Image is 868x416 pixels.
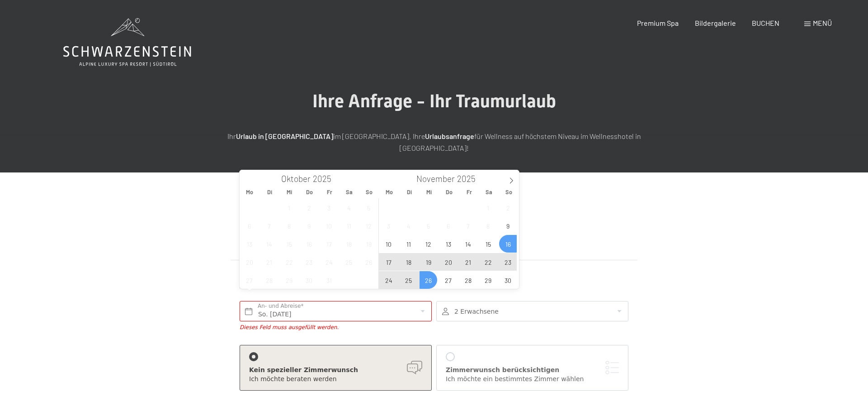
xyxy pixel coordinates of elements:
[459,189,479,195] span: Fr
[499,235,517,253] span: November 16, 2025
[260,217,278,234] span: Oktober 7, 2025
[479,235,497,253] span: November 15, 2025
[320,253,338,271] span: Oktober 24, 2025
[446,366,619,375] div: Zimmerwunsch berücksichtigen
[279,189,299,195] span: Mi
[360,253,377,271] span: Oktober 26, 2025
[420,217,437,234] span: November 5, 2025
[479,199,497,216] span: November 1, 2025
[439,271,457,289] span: November 27, 2025
[249,375,422,384] div: Ich möchte beraten werden
[359,189,379,195] span: So
[236,132,333,140] strong: Urlaub in [GEOGRAPHIC_DATA]
[320,189,340,195] span: Fr
[300,199,318,216] span: Oktober 2, 2025
[259,189,279,195] span: Di
[499,199,517,216] span: November 2, 2025
[340,199,358,216] span: Oktober 4, 2025
[439,235,457,253] span: November 13, 2025
[320,217,338,234] span: Oktober 10, 2025
[380,253,397,271] span: November 17, 2025
[459,271,477,289] span: November 28, 2025
[479,271,497,289] span: November 29, 2025
[320,199,338,216] span: Oktober 3, 2025
[280,271,298,289] span: Oktober 29, 2025
[340,253,358,271] span: Oktober 25, 2025
[260,235,278,253] span: Oktober 14, 2025
[499,271,517,289] span: November 30, 2025
[360,235,377,253] span: Oktober 19, 2025
[400,235,417,253] span: November 11, 2025
[260,271,278,289] span: Oktober 28, 2025
[340,189,359,195] span: Sa
[479,253,497,271] span: November 22, 2025
[281,175,311,183] span: Oktober
[360,199,377,216] span: Oktober 5, 2025
[479,189,499,195] span: Sa
[300,253,318,271] span: Oktober 23, 2025
[208,130,660,153] p: Ihr im [GEOGRAPHIC_DATA]. Ihre für Wellness auf höchstem Niveau im Wellnesshotel in [GEOGRAPHIC_D...
[499,253,517,271] span: November 23, 2025
[637,19,679,27] a: Premium Spa
[479,217,497,234] span: November 8, 2025
[241,217,258,234] span: Oktober 6, 2025
[380,235,397,253] span: November 10, 2025
[312,91,556,112] span: Ihre Anfrage - Ihr Traumurlaub
[419,189,439,195] span: Mi
[300,217,318,234] span: Oktober 9, 2025
[399,189,419,195] span: Di
[280,235,298,253] span: Oktober 15, 2025
[300,235,318,253] span: Oktober 16, 2025
[813,19,832,27] span: Menü
[340,217,358,234] span: Oktober 11, 2025
[241,235,258,253] span: Oktober 13, 2025
[311,173,340,184] input: Year
[439,217,457,234] span: November 6, 2025
[420,253,437,271] span: November 19, 2025
[446,375,619,384] div: Ich möchte ein bestimmtes Zimmer wählen
[240,189,259,195] span: Mo
[420,235,437,253] span: November 12, 2025
[499,217,517,234] span: November 9, 2025
[379,189,399,195] span: Mo
[280,253,298,271] span: Oktober 22, 2025
[340,235,358,253] span: Oktober 18, 2025
[299,189,319,195] span: Do
[260,253,278,271] span: Oktober 21, 2025
[400,271,417,289] span: November 25, 2025
[459,253,477,271] span: November 21, 2025
[439,253,457,271] span: November 20, 2025
[695,19,736,27] a: Bildergalerie
[280,199,298,216] span: Oktober 1, 2025
[752,19,779,27] a: BUCHEN
[380,271,397,289] span: November 24, 2025
[241,253,258,271] span: Oktober 20, 2025
[400,217,417,234] span: November 4, 2025
[459,235,477,253] span: November 14, 2025
[240,324,432,331] div: Dieses Feld muss ausgefüllt werden.
[455,173,485,184] input: Year
[400,253,417,271] span: November 18, 2025
[241,271,258,289] span: Oktober 27, 2025
[499,189,519,195] span: So
[280,217,298,234] span: Oktober 8, 2025
[420,271,437,289] span: November 26, 2025
[425,132,474,140] strong: Urlaubsanfrage
[380,217,397,234] span: November 3, 2025
[320,271,338,289] span: Oktober 31, 2025
[320,235,338,253] span: Oktober 17, 2025
[249,366,422,375] div: Kein spezieller Zimmerwunsch
[439,189,459,195] span: Do
[459,217,477,234] span: November 7, 2025
[300,271,318,289] span: Oktober 30, 2025
[360,217,377,234] span: Oktober 12, 2025
[416,175,455,183] span: November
